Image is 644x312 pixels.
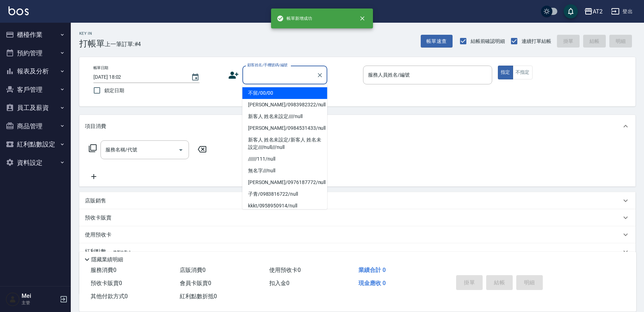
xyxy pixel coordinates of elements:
[3,44,68,62] button: 預約管理
[242,111,327,122] li: 新客人 姓名未設定////null
[564,4,578,18] button: save
[3,154,68,172] button: 資料設定
[513,66,533,79] button: 不指定
[93,65,108,71] label: 帳單日期
[3,99,68,117] button: 員工及薪資
[180,280,211,286] span: 會員卡販賣 0
[3,80,68,99] button: 客戶管理
[91,256,123,263] p: 隱藏業績明細
[608,5,636,18] button: 登出
[358,280,386,286] span: 現金應收 0
[85,214,111,222] p: 預收卡販賣
[593,7,603,16] div: AT2
[3,135,68,154] button: 紅利點數設定
[522,38,551,45] span: 連續打單結帳
[22,292,58,300] h5: Mei
[242,87,327,99] li: 不留/00/00
[91,267,116,273] span: 服務消費 0
[79,115,636,138] div: 項目消費
[91,293,128,300] span: 其他付款方式 0
[242,188,327,200] li: 子青/0983816722/null
[113,250,131,254] span: 換算比率: 1
[3,62,68,80] button: 報表及分析
[22,300,58,306] p: 主管
[180,293,217,300] span: 紅利點數折抵 0
[175,144,186,156] button: Open
[104,87,124,94] span: 鎖定日期
[242,134,327,153] li: 新客人 姓名未設定/新客人 姓名未設定////null///null
[105,40,141,49] span: 上一筆訂單:#4
[247,62,288,68] label: 顧客姓名/手機號碼/編號
[79,209,636,226] div: 預收卡販賣
[277,15,312,22] span: 帳單新增成功
[85,248,131,256] p: 紅利點數
[269,280,289,286] span: 扣入金 0
[79,31,105,36] h2: Key In
[79,226,636,243] div: 使用預收卡
[85,123,106,130] p: 項目消費
[269,267,301,273] span: 使用預收卡 0
[242,153,327,165] li: //////111/null
[3,117,68,135] button: 商品管理
[242,165,327,177] li: 無名字///null
[242,122,327,134] li: [PERSON_NAME]/0984531433/null
[355,11,370,26] button: close
[242,177,327,188] li: [PERSON_NAME]/0976187772/null
[8,6,29,15] img: Logo
[85,231,111,239] p: 使用預收卡
[6,292,20,306] img: Person
[242,200,327,212] li: kkkt/0958950914/null
[187,69,204,86] button: Choose date, selected date is 2025-10-13
[315,70,325,80] button: Clear
[581,4,605,19] button: AT2
[93,71,184,83] input: YYYY/MM/DD hh:mm
[498,66,513,79] button: 指定
[242,99,327,111] li: [PERSON_NAME]/0983982322/null
[180,267,206,273] span: 店販消費 0
[79,39,105,49] h3: 打帳單
[85,197,106,205] p: 店販銷售
[79,243,636,260] div: 紅利點數換算比率: 1
[79,192,636,209] div: 店販銷售
[3,26,68,44] button: 櫃檯作業
[91,280,122,286] span: 預收卡販賣 0
[358,267,386,273] span: 業績合計 0
[471,38,505,45] span: 結帳前確認明細
[421,35,453,48] button: 帳單速查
